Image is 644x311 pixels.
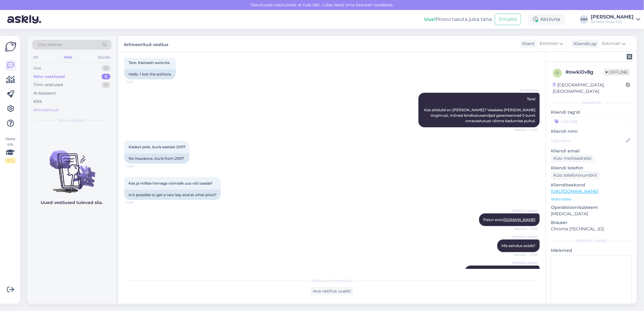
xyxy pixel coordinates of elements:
[126,164,149,169] span: 13:28
[41,199,103,206] p: Uued vestlused tulevad siia.
[551,182,632,188] p: Klienditeekond
[124,153,190,164] div: No insurance, Auris from 2007
[551,165,632,171] p: Kliendi telefon
[565,69,603,76] div: # owki0v8g
[424,97,536,123] span: Tere! Kas sõidukil on [PERSON_NAME]? Vaadake [PERSON_NAME] tingimusi, mõned kindlustusandjad gara...
[551,148,632,154] p: Kliendi email
[483,217,535,222] span: Palun auto
[514,226,538,231] span: Nähtud ✓ 13:30
[5,136,16,163] div: Vaata siia
[62,53,73,61] div: Web
[551,204,632,211] p: Operatsioonisüsteem
[571,41,597,47] div: Klienditugi
[512,209,538,213] span: [PERSON_NAME]
[514,252,538,257] span: Nähtud ✓ 13:30
[551,226,632,232] p: Chrome [TECHNICAL_ID]
[512,261,538,265] span: [PERSON_NAME]
[553,82,626,95] div: [GEOGRAPHIC_DATA], [GEOGRAPHIC_DATA]
[38,42,62,48] span: Otsi kliente
[627,54,632,59] img: zendesk
[551,154,594,162] div: Küsi meiliaadressi
[551,100,632,105] div: Kliendi info
[551,109,632,115] p: Kliendi tag'id
[97,53,112,61] div: Socials
[33,82,63,88] div: Tiimi vestlused
[551,247,632,254] p: Märkmed
[33,90,56,96] div: AI Assistent
[311,278,353,283] span: Vestlus on arhiveeritud
[603,69,630,75] span: Offline
[580,15,588,24] div: MM
[424,16,492,23] div: Proovi tasuta juba täna:
[551,171,600,179] div: Küsi telefoninumbrit
[129,60,170,65] span: Tere. Kaotasin autorite.
[540,40,558,47] span: Estonian
[551,128,632,135] p: Kliendi nimi
[551,117,632,126] input: Lisa tag
[33,99,42,105] div: Kõik
[551,219,632,226] p: Brauser
[501,243,535,248] span: Mis esindus sobib?
[503,217,535,222] a: [DOMAIN_NAME]
[551,189,599,194] a: [URL][DOMAIN_NAME]
[129,145,185,149] span: Kaskot pole, Auris aastast 2007
[551,238,632,244] div: [PERSON_NAME]
[591,15,640,24] a: [PERSON_NAME]Amserv Auto OÜ
[102,65,110,71] div: 0
[102,82,110,88] div: 0
[27,139,116,194] img: No chats
[495,14,521,25] button: Emailid
[124,190,221,200] div: Is it possible to get a new key and at what price?
[551,196,632,202] p: Vaata edasi ...
[102,74,110,80] div: 0
[126,80,149,84] span: 13:27
[551,211,632,217] p: [MEDICAL_DATA]
[33,74,65,80] div: Minu vestlused
[591,15,634,19] div: [PERSON_NAME]
[528,14,565,25] div: Aktiivne
[126,200,149,205] span: 13:29
[551,137,625,144] input: Lisa nimi
[515,88,538,92] span: AI Assistent
[32,53,39,61] div: All
[124,40,168,48] label: Arhiveeritud vestlus
[591,19,634,24] div: Amserv Auto OÜ
[310,287,354,295] div: Ava vestlus uuesti
[33,65,41,71] div: Uus
[520,41,535,47] div: Klient
[512,235,538,239] span: [PERSON_NAME]
[515,128,538,132] span: Nähtud ✓ 13:27
[124,69,176,79] div: Hello. I lost the authors.
[5,158,16,163] div: 2 / 3
[424,16,436,22] b: Uus!
[58,118,86,123] span: Minu vestlused
[5,41,16,52] img: Askly Logo
[129,181,213,186] span: Kas ja millise hinnaga võimalik uus võti saada?
[33,107,58,113] div: Arhiveeritud
[556,71,559,75] span: o
[602,40,621,47] span: Estonian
